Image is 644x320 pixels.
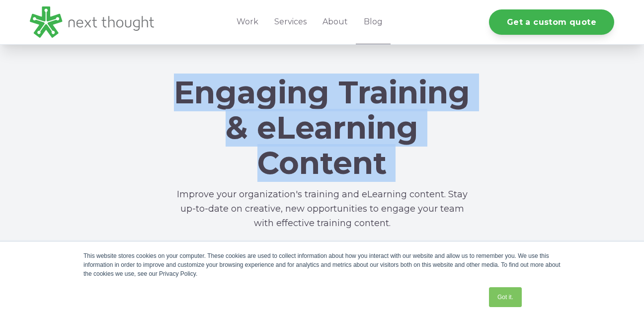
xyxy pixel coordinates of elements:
h1: Engaging Training & eLearning Content [173,75,471,181]
p: Improve your organization's training and eLearning content. Stay up-to-date on creative, new oppo... [173,187,471,231]
a: Got it. [489,287,522,307]
img: LG - NextThought Logo [30,6,154,38]
a: Get a custom quote [489,9,614,35]
div: This website stores cookies on your computer. These cookies are used to collect information about... [83,251,561,278]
